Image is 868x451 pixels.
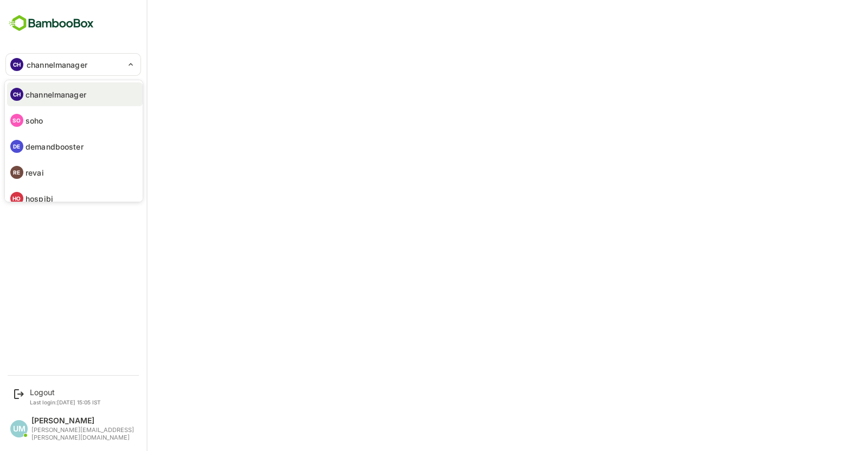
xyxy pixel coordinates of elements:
p: hospibi [25,193,53,204]
div: RE [10,166,23,179]
p: soho [25,115,43,126]
div: SO [10,114,23,127]
p: demandbooster [25,141,84,152]
p: channelmanager [25,89,86,100]
div: DE [10,140,23,153]
div: CH [10,88,23,101]
div: HO [10,192,23,205]
p: revai [25,167,44,178]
